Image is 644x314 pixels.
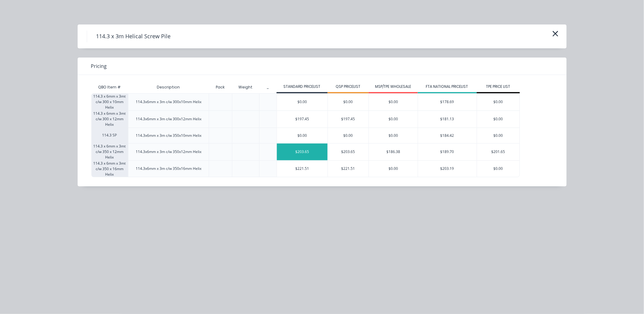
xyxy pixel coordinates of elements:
[136,166,201,171] div: 114.3x6mm x 3m c/w 350x16mm Helix
[369,128,418,143] div: $0.00
[328,111,369,128] div: $197.45
[277,84,328,89] div: STANDARD PRICELIST
[369,84,418,89] div: MSP/TPE WHOLESALE
[477,144,520,160] div: $201.65
[91,128,128,143] div: 114.3 SP
[152,80,185,95] div: Description
[369,161,418,177] div: $0.00
[262,80,274,95] div: _
[234,80,258,95] div: Weight
[328,84,369,89] div: QSP PRICELIST
[477,161,520,177] div: $0.00
[418,144,477,160] div: $189.70
[136,149,201,155] div: 114.3x6mm x 3m c/w 350x12mm Helix
[328,161,369,177] div: $221.51
[477,111,520,128] div: $0.00
[328,128,369,143] div: $0.00
[277,161,328,177] div: $221.51
[91,81,128,93] div: QBO Item #
[91,143,128,160] div: 114.3 x 6mm x 3mt c/w 350 x 12mm Helix
[91,62,107,70] span: Pricing
[277,144,328,160] div: $203.65
[477,84,520,89] div: TPE PRICE LIST
[136,133,201,138] div: 114.3x6mm x 3m c/w 350x10mm Helix
[369,144,418,160] div: $186.38
[277,128,328,143] div: $0.00
[211,80,230,95] div: Pack
[136,116,201,122] div: 114.3x6mm x 3m c/w 300x12mm Helix
[136,99,201,105] div: 114.3x6mm x 3m c/w 300x10mm Helix
[418,128,477,143] div: $184.42
[328,94,369,110] div: $0.00
[277,94,328,110] div: $0.00
[91,93,128,110] div: 114.3 x 6mm x 3mt c/w 300 x 10mm Helix
[418,111,477,128] div: $181.13
[477,94,520,110] div: $0.00
[328,144,369,160] div: $203.65
[87,31,180,42] h4: 114.3 x 3m Helical Screw Pile
[477,128,520,143] div: $0.00
[369,111,418,128] div: $0.00
[91,110,128,128] div: 114.3 x 6mm x 3mt c/w 300 x 12mm Helix
[418,94,477,110] div: $178.69
[277,111,328,128] div: $197.45
[418,161,477,177] div: $203.19
[91,160,128,177] div: 114.3 x 6mm x 3mt c/w 350 x 16mm Helix
[418,84,477,89] div: FTA NATIONAL PRICELIST
[369,94,418,110] div: $0.00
